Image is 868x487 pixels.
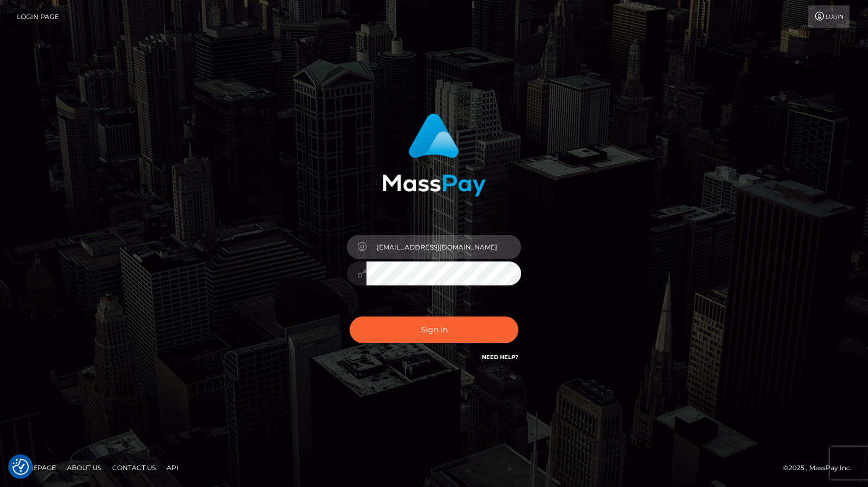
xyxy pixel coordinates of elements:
a: Login [808,5,849,28]
input: Username... [366,235,521,259]
a: Contact Us [108,459,160,476]
img: Revisit consent button [13,459,29,475]
a: About Us [63,459,106,476]
img: MassPay Login [382,113,486,197]
a: Login Page [17,5,59,28]
div: © 2025 , MassPay Inc. [783,462,860,474]
a: Need Help? [482,354,518,361]
a: Homepage [12,459,60,476]
button: Sign in [350,316,518,343]
button: Consent Preferences [13,459,29,475]
a: API [162,459,183,476]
